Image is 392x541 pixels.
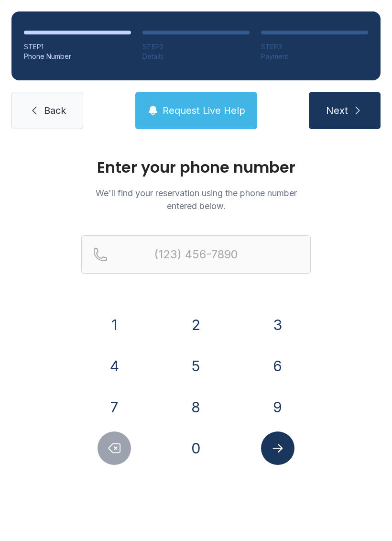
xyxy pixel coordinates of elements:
[179,390,213,424] button: 8
[142,42,250,52] div: STEP 2
[98,308,131,342] button: 1
[179,431,213,465] button: 0
[261,42,368,52] div: STEP 3
[142,52,250,61] div: Details
[261,52,368,61] div: Payment
[179,349,213,383] button: 5
[24,42,131,52] div: STEP 1
[326,104,348,117] span: Next
[98,390,131,424] button: 7
[81,160,311,175] h1: Enter your phone number
[261,349,294,383] button: 6
[44,104,66,117] span: Back
[81,235,311,274] input: Reservation phone number
[261,308,294,342] button: 3
[81,187,311,212] p: We'll find your reservation using the phone number entered below.
[179,308,213,342] button: 2
[261,431,294,465] button: Submit lookup form
[163,104,245,117] span: Request Live Help
[98,349,131,383] button: 4
[98,431,131,465] button: Delete number
[24,52,131,61] div: Phone Number
[261,390,294,424] button: 9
